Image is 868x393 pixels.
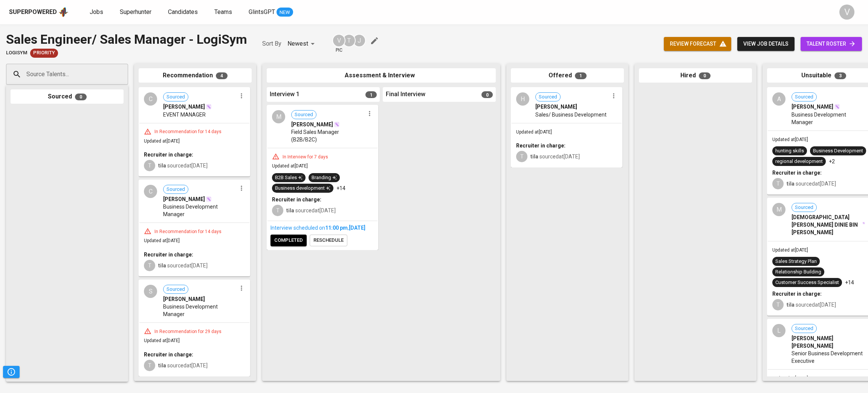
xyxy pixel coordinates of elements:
div: Hired [639,68,752,83]
div: V [332,34,345,47]
p: +2 [829,158,835,165]
span: sourced at [DATE] [787,302,836,308]
span: Updated at [DATE] [772,137,808,142]
span: talent roster [807,39,856,49]
button: reschedule [310,235,347,246]
span: Updated at [DATE] [144,138,180,144]
span: Updated at [DATE] [772,247,808,253]
div: SSourced[PERSON_NAME]Business Development ManagerIn Recommendation for 29 daysUpdated at[DATE]Rec... [139,279,250,376]
span: Sourced [792,94,816,101]
div: Newest [287,37,317,51]
span: Jobs [90,8,103,15]
b: Recruiter in charge: [772,170,822,176]
span: Sourced [164,94,188,101]
span: 4 [216,72,228,79]
span: sourced at [DATE] [158,163,208,169]
span: sourced at [DATE] [158,362,208,368]
div: T [144,360,155,371]
span: 0 [699,72,711,79]
span: Sourced [792,204,816,211]
div: Offered [511,68,624,83]
span: Business Development Manager [792,111,865,126]
b: Recruiter in charge: [772,291,822,297]
div: In Recommendation for 14 days [151,229,225,235]
div: Sourced [11,89,124,104]
div: In Interview for 7 days [280,154,331,160]
span: Field Sales Manager (B2B/B2C) [291,128,365,143]
span: [DATE] [349,225,365,231]
span: 0 [75,94,87,100]
span: [DEMOGRAPHIC_DATA][PERSON_NAME] DINIE BIN [PERSON_NAME] [792,213,862,236]
div: New Job received from Demand Team [30,49,58,58]
span: sourced at [DATE] [530,154,580,160]
div: C [144,185,157,198]
div: Business development [275,185,330,192]
button: Pipeline Triggers [3,366,20,378]
div: HSourced[PERSON_NAME]Sales/ Business DevelopmentUpdated at[DATE]Recruiter in charge:Ttila sourced... [511,87,622,167]
span: [PERSON_NAME] [PERSON_NAME] [792,335,865,350]
div: T [342,34,356,47]
div: C [144,92,157,106]
span: GlintsGPT [249,8,275,15]
div: T [516,151,527,162]
span: 0 [481,91,493,98]
div: T [772,178,784,189]
span: EVENT MANAGER [163,111,206,118]
div: Superpowered [9,8,57,17]
b: tila [158,163,166,169]
a: Superhunter [120,8,153,17]
span: Updated at [DATE] [516,129,552,135]
div: Business Development [813,147,863,155]
span: 3 [834,72,846,79]
span: Updated at [DATE] [272,163,308,169]
button: completed [270,235,307,246]
span: Sourced [164,286,188,293]
div: Interview scheduled on , [270,224,374,232]
span: sourced at [DATE] [158,263,208,269]
div: A [772,92,785,106]
div: M [772,203,785,216]
span: Teams [214,8,232,15]
b: tila [787,302,795,308]
div: In Recommendation for 14 days [151,129,225,135]
div: H [516,92,529,106]
div: pic [332,34,345,54]
b: Recruiter in charge: [516,143,565,149]
b: Recruiter in charge: [144,352,193,358]
div: MSourced[PERSON_NAME]Field Sales Manager (B2B/B2C)In Interview for 7 daysUpdated at[DATE]B2B Sale... [267,105,378,250]
div: T [772,299,784,310]
div: Relationship Building [775,269,821,276]
button: review forecast [664,37,731,51]
span: sourced at [DATE] [286,207,336,213]
button: Open [124,74,125,75]
b: Recruiter in charge: [272,196,321,203]
p: Newest [287,39,308,48]
img: app logo [58,6,69,18]
div: hunting skills [775,147,804,155]
b: tila [286,207,294,213]
span: 1 [575,72,587,79]
span: Interview 1 [270,90,300,99]
span: Sales/ Business Development [535,111,607,118]
div: S [144,285,157,298]
span: [PERSON_NAME] [163,295,205,303]
span: Sourced [536,94,560,101]
span: [PERSON_NAME] [163,195,205,203]
span: [PERSON_NAME] [535,103,577,111]
span: Priority [30,49,58,57]
span: reschedule [313,236,344,245]
span: Senior Business Development Executive [792,350,865,365]
span: NEW [277,9,293,16]
div: Sales Strategy Plan [775,258,817,265]
span: [PERSON_NAME] [792,103,833,111]
div: M [272,110,285,123]
span: Sourced [292,111,316,118]
span: view job details [743,39,789,49]
b: tila [787,181,795,187]
b: tila [158,263,166,269]
b: Recruiter in charge: [144,252,193,258]
div: In Recommendation for 29 days [151,329,225,335]
div: CSourced[PERSON_NAME]EVENT MANAGERIn Recommendation for 14 daysUpdated at[DATE]Recruiter in charg... [139,87,250,177]
span: Business Development Manager [163,303,237,318]
span: 11:00 PM [325,225,348,231]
